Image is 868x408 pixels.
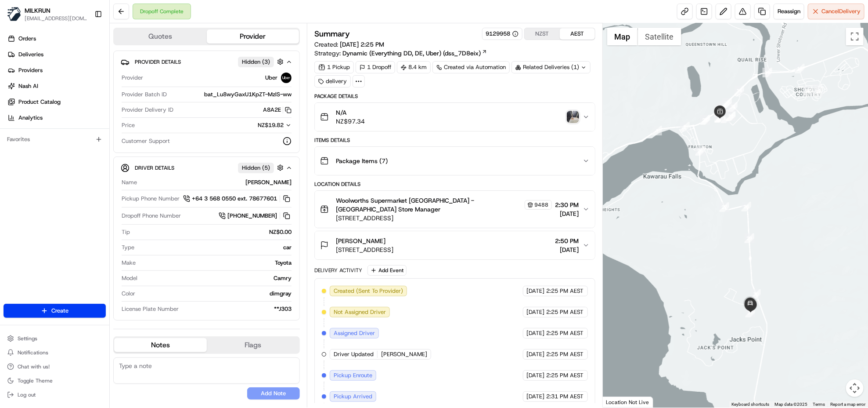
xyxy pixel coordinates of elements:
[720,100,729,110] div: 21
[121,160,292,175] button: Driver DetailsHidden (5)
[7,7,21,21] img: MILKRUN
[716,105,725,114] div: 23
[846,379,864,397] button: Map camera controls
[4,95,109,109] a: Product Catalog
[114,338,207,352] button: Notes
[141,274,292,282] div: Camry
[567,111,579,123] button: photo_proof_of_delivery image
[314,30,350,38] h3: Summary
[122,228,130,236] span: Tip
[746,308,755,317] div: 31
[336,245,393,254] span: [STREET_ADDRESS]
[745,233,754,243] div: 29
[846,28,864,45] button: Toggle fullscreen view
[527,372,545,379] span: [DATE]
[314,93,595,100] div: Package Details
[122,244,134,251] span: Type
[122,121,135,129] span: Price
[314,75,351,87] div: delivery
[227,212,277,220] span: [PHONE_NUMBER]
[795,64,805,73] div: 15
[605,396,634,408] a: Open this area in Google Maps (opens a new window)
[555,209,579,218] span: [DATE]
[121,55,292,69] button: Provider DetailsHidden (3)
[367,265,407,276] button: Add Event
[4,79,109,93] a: Nash AI
[242,58,270,66] span: Hidden ( 3 )
[525,28,560,40] button: NZST
[207,29,299,44] button: Provider
[281,73,292,83] img: uber-new-logo.jpeg
[238,162,286,173] button: Hidden (5)
[607,28,638,45] button: Show street map
[18,66,43,74] span: Providers
[731,401,769,408] button: Keyboard shortcuts
[336,237,385,245] span: [PERSON_NAME]
[603,397,653,408] div: Location Not Live
[342,49,481,58] span: Dynamic (Everything DD, DE, Uber) (dss_7D8eix)
[51,307,68,315] span: Create
[334,329,375,337] span: Assigned Driver
[4,4,91,25] button: MILKRUNMILKRUN[EMAIL_ADDRESS][DOMAIN_NAME]
[265,74,277,82] span: Uber
[695,146,705,156] div: 26
[18,377,53,384] span: Toggle Theme
[139,290,292,298] div: dimgray
[4,389,106,401] button: Log out
[314,267,362,274] div: Delivery Activity
[122,290,135,298] span: Color
[511,61,591,73] div: Related Deliveries (1)
[18,391,36,398] span: Log out
[527,350,545,358] span: [DATE]
[336,214,552,222] span: [STREET_ADDRESS]
[751,289,761,299] div: 30
[700,115,710,125] div: 25
[314,61,354,73] div: 1 Pickup
[547,393,584,401] span: 2:31 PM AEST
[547,287,584,295] span: 2:25 PM AEST
[122,178,137,186] span: Name
[122,195,180,203] span: Pickup Phone Number
[334,393,372,401] span: Pickup Arrived
[652,126,662,135] div: 1
[334,308,386,316] span: Not Assigned Driver
[547,329,584,337] span: 2:25 PM AEST
[192,195,277,203] span: +64 3 568 0550 ext. 78677601
[140,178,292,186] div: [PERSON_NAME]
[638,28,681,45] button: Show satellite imagery
[336,108,365,117] span: N/A
[314,49,487,58] div: Strategy:
[717,103,727,113] div: 22
[381,350,427,358] span: [PERSON_NAME]
[4,375,106,387] button: Toggle Theme
[742,202,751,211] div: 28
[315,103,595,131] button: N/ANZ$97.34photo_proof_of_delivery image
[314,137,595,144] div: Items Details
[25,15,87,22] button: [EMAIL_ADDRESS][DOMAIN_NAME]
[821,7,861,15] span: Cancel Delivery
[432,61,510,73] div: Created via Automation
[122,274,137,282] span: Model
[774,402,807,407] span: Map data ©2025
[527,287,545,295] span: [DATE]
[334,287,403,295] span: Created (Sent To Provider)
[803,86,813,96] div: 18
[527,329,545,337] span: [DATE]
[4,32,109,46] a: Orders
[830,402,865,407] a: Report a map error
[774,4,804,19] button: Reassign
[263,106,292,114] button: A8A2E
[18,335,37,342] span: Settings
[138,244,292,251] div: car
[133,228,292,236] div: NZ$0.00
[336,157,388,165] span: Package Items ( 7 )
[18,51,43,58] span: Deliveries
[122,259,136,267] span: Make
[527,308,545,316] span: [DATE]
[605,396,634,408] img: Google
[183,194,292,204] a: +64 3 568 0550 ext. 78677601
[25,6,50,15] button: MILKRUN
[701,115,710,124] div: 3
[560,28,595,40] button: AEST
